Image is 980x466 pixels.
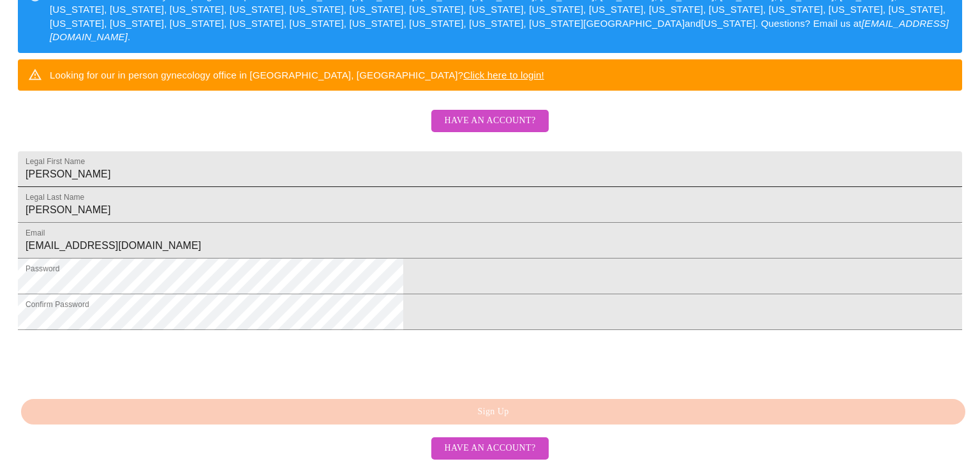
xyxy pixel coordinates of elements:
[428,124,551,135] a: Have an account?
[431,110,548,132] button: Have an account?
[431,437,548,460] button: Have an account?
[444,440,535,456] span: Have an account?
[428,442,551,453] a: Have an account?
[18,336,212,386] iframe: reCAPTCHA
[444,113,535,129] span: Have an account?
[50,63,544,87] div: Looking for our in person gynecology office in [GEOGRAPHIC_DATA], [GEOGRAPHIC_DATA]?
[463,70,544,80] a: Click here to login!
